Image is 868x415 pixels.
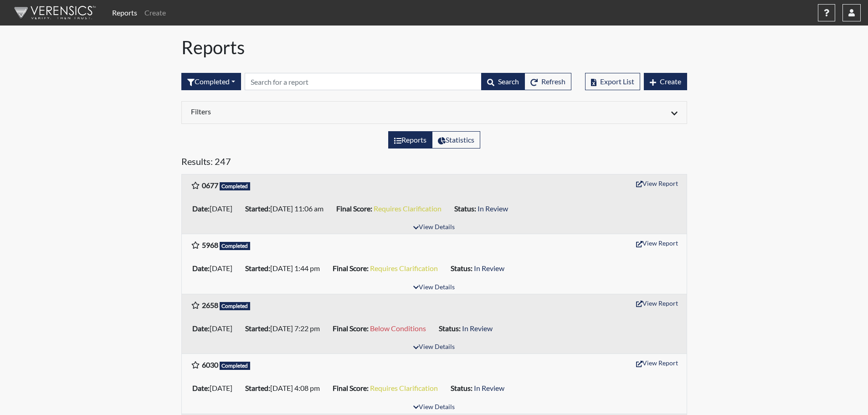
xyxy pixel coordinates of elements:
span: Requires Clarification [370,384,438,392]
span: In Review [478,204,508,213]
b: Started: [245,324,270,333]
b: Final Score: [336,204,372,213]
span: Search [498,77,519,86]
button: Completed [181,73,241,90]
b: Status: [451,264,473,272]
span: In Review [462,324,493,333]
button: Export List [585,73,640,90]
b: Started: [245,264,270,272]
li: [DATE] 4:08 pm [241,381,329,395]
span: Export List [600,77,634,86]
span: In Review [474,384,504,392]
button: View Report [632,236,682,250]
span: Below Conditions [370,324,426,333]
b: 5968 [202,241,218,249]
label: View the list of reports [388,131,432,149]
h5: Results: 247 [181,156,687,170]
b: Final Score: [333,264,369,272]
b: Started: [245,204,270,213]
b: Date: [192,384,210,392]
li: [DATE] [189,321,241,336]
button: View Details [409,401,459,414]
h1: Reports [181,36,687,58]
b: Status: [451,384,473,392]
h6: Filters [191,107,427,116]
button: View Report [632,176,682,190]
li: [DATE] [189,261,241,276]
li: [DATE] [189,201,241,216]
span: In Review [474,264,504,272]
b: Status: [439,324,461,333]
a: Reports [108,4,141,22]
span: Completed [220,182,251,190]
b: Status: [454,204,476,213]
li: [DATE] 1:44 pm [241,261,329,276]
button: View Report [632,296,682,310]
b: Started: [245,384,270,392]
button: Search [481,73,525,90]
b: Date: [192,324,210,333]
button: View Details [409,282,459,294]
span: Requires Clarification [370,264,438,272]
b: 2658 [202,301,218,309]
b: Date: [192,264,210,272]
span: Completed [220,242,251,250]
span: Create [660,77,681,86]
button: View Details [409,341,459,354]
b: Final Score: [333,384,369,392]
div: Click to expand/collapse filters [184,107,684,118]
button: Create [644,73,687,90]
button: Refresh [524,73,571,90]
a: Create [141,4,169,22]
span: Refresh [541,77,565,86]
label: View statistics about completed interviews [432,131,480,149]
span: Completed [220,362,251,370]
b: 6030 [202,360,218,369]
li: [DATE] [189,381,241,395]
b: 0677 [202,181,218,190]
div: Filter by interview status [181,73,241,90]
span: Completed [220,302,251,310]
span: Requires Clarification [374,204,442,213]
li: [DATE] 11:06 am [241,201,333,216]
button: View Details [409,221,459,234]
button: View Report [632,356,682,370]
b: Final Score: [333,324,369,333]
b: Date: [192,204,210,213]
input: Search by Registration ID, Interview Number, or Investigation Name. [245,73,482,90]
li: [DATE] 7:22 pm [241,321,329,336]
